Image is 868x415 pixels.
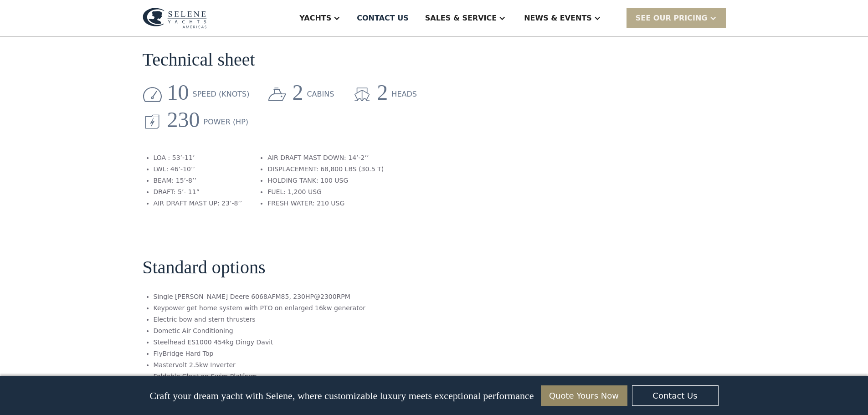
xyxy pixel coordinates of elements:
div: Yachts [299,13,331,24]
li: AIR DRAFT MAST UP: 23’-8’’ [154,199,242,208]
div: Contact US [357,13,409,24]
a: Quote Yours Now [541,385,627,406]
div: SEE Our Pricing [627,8,726,28]
li: FlyBridge Hard Top [154,349,366,359]
span: Tick the box below to receive occasional updates, exclusive offers, and VIP access via text message. [1,311,145,335]
li: BEAM: 15’-8’’ [154,176,242,185]
li: LOA : 53’-11’ [154,153,242,163]
h2: Standard options [143,257,266,277]
h2: 2 [292,81,303,105]
li: Dometic Air Conditioning [154,326,366,336]
li: HOLDING TANK: 100 USG [267,176,384,185]
span: Reply STOP to unsubscribe at any time. [2,370,141,385]
span: We respect your time - only the good stuff, never spam. [1,341,142,357]
li: Electric bow and stern thrusters [154,315,366,324]
div: Sales & Service [425,13,497,24]
div: Power (HP) [204,117,249,128]
h2: 2 [377,81,388,105]
li: FUEL: 1,200 USG [267,187,384,197]
li: DISPLACEMENT: 68,800 LBS (30.5 T) [267,164,384,174]
h2: 10 [167,81,189,105]
strong: I want to subscribe to your Newsletter. [2,399,83,414]
div: SEE Our Pricing [636,13,708,24]
strong: Yes, I'd like to receive SMS updates. [10,370,109,377]
img: logo [143,8,207,29]
li: FRESH WATER: 210 USG [267,199,384,208]
input: I want to subscribe to your Newsletter.Unsubscribe any time by clicking the link at the bottom of... [2,398,8,404]
h2: 230 [167,108,200,132]
li: Mastervolt 2.5kw Inverter [154,360,366,370]
input: Yes, I'd like to receive SMS updates.Reply STOP to unsubscribe at any time. [2,369,8,375]
div: News & EVENTS [524,13,592,24]
div: heads [391,89,417,100]
li: Keypower get home system with PTO on enlarged 16kw generator [154,303,366,313]
a: Contact Us [632,385,719,406]
div: cabins [307,89,334,100]
li: DRAFT: 5’- 11” [154,187,242,197]
h2: Technical sheet [143,50,255,70]
p: Craft your dream yacht with Selene, where customizable luxury meets exceptional performance [149,390,534,402]
li: AIR DRAFT MAST DOWN: 14’-2’’ [267,153,384,163]
li: Single [PERSON_NAME] Deere 6068AFM85, 230HP@2300RPM [154,292,366,302]
div: speed (knots) [193,89,250,100]
li: Foldable Cleat on Swim Platform [154,372,366,381]
li: LWL: 46’-10’’ [154,164,242,174]
li: Steelhead ES1000 454kg Dingy Davit [154,338,366,347]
